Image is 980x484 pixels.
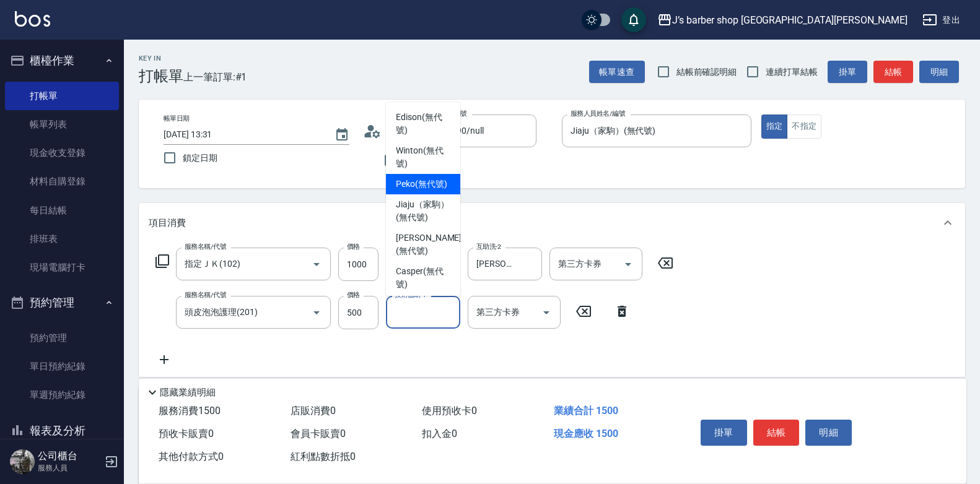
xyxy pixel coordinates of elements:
[536,303,556,322] button: Open
[5,196,119,225] a: 每日結帳
[422,405,477,417] span: 使用預收卡 0
[183,152,217,165] span: 鎖定日期
[766,66,818,79] span: 連續打單結帳
[396,231,462,257] span: [PERSON_NAME] (無代號)
[139,203,965,243] div: 項目消費
[676,66,737,79] span: 結帳前確認明細
[5,352,119,381] a: 單日預約紀錄
[327,120,357,150] button: Choose date, selected date is 2025-10-07
[672,12,908,28] div: J’s barber shop [GEOGRAPHIC_DATA][PERSON_NAME]
[10,449,35,474] img: Person
[15,11,50,27] img: Logo
[396,198,450,224] span: Jiaju（家駒） (無代號)
[185,290,226,300] label: 服務名稱/代號
[5,110,119,139] a: 帳單列表
[38,450,101,462] h5: 公司櫃台
[183,69,247,85] span: 上一筆訂單:#1
[5,225,119,253] a: 排班表
[159,428,214,439] span: 預收卡販賣 0
[185,242,226,251] label: 服務名稱/代號
[917,9,965,32] button: 登出
[159,451,224,462] span: 其他付款方式 0
[307,303,326,322] button: Open
[652,7,912,33] button: J’s barber shop [GEOGRAPHIC_DATA][PERSON_NAME]
[621,7,646,32] button: save
[828,61,867,84] button: 掛單
[787,115,821,139] button: 不指定
[805,420,852,446] button: 明細
[873,61,913,84] button: 結帳
[5,139,119,167] a: 現金收支登錄
[5,287,119,319] button: 預約管理
[38,462,101,473] p: 服務人員
[571,109,625,118] label: 服務人員姓名/編號
[919,61,959,84] button: 明細
[5,253,119,282] a: 現場電腦打卡
[159,405,221,417] span: 服務消費 1500
[139,67,183,85] h3: 打帳單
[149,217,186,230] p: 項目消費
[5,381,119,409] a: 單週預約紀錄
[307,254,326,274] button: Open
[476,242,501,251] label: 互助洗-2
[396,144,450,170] span: Winton (無代號)
[761,115,788,139] button: 指定
[5,415,119,447] button: 報表及分析
[5,167,119,196] a: 材料自購登錄
[589,61,645,84] button: 帳單速查
[291,451,356,462] span: 紅利點數折抵 0
[164,114,190,123] label: 帳單日期
[347,290,360,300] label: 價格
[701,420,747,446] button: 掛單
[347,242,360,251] label: 價格
[164,124,322,145] input: YYYY/MM/DD hh:mm
[618,254,638,274] button: Open
[396,178,447,191] span: Peko (無代號)
[554,405,618,417] span: 業績合計 1500
[5,45,119,77] button: 櫃檯作業
[291,428,346,439] span: 會員卡販賣 0
[396,111,450,137] span: Edison (無代號)
[753,420,800,446] button: 結帳
[554,428,618,439] span: 現金應收 1500
[160,386,216,399] p: 隱藏業績明細
[396,109,467,118] label: 顧客姓名/手機號碼/編號
[139,54,183,63] h2: Key In
[396,265,450,291] span: Casper (無代號)
[5,82,119,110] a: 打帳單
[291,405,336,417] span: 店販消費 0
[5,324,119,352] a: 預約管理
[422,428,457,439] span: 扣入金 0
